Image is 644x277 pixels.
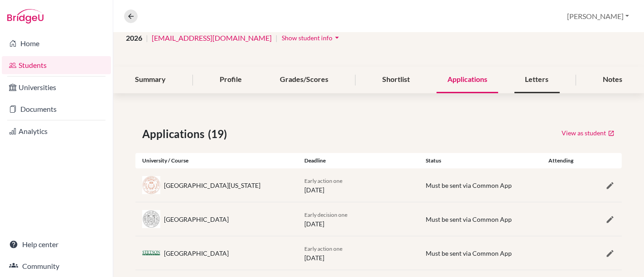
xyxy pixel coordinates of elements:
[2,235,111,253] a: Help center
[2,78,111,96] a: Universities
[561,126,615,140] a: View as student
[298,176,419,195] div: [DATE]
[592,67,633,93] div: Notes
[142,210,160,228] img: us_rice_691lcudw.jpeg
[2,34,111,53] a: Home
[371,67,421,93] div: Shortlist
[563,8,633,25] button: [PERSON_NAME]
[142,176,160,194] img: us_ute_22qk9dqw.jpeg
[164,215,229,224] div: [GEOGRAPHIC_DATA]
[298,210,419,229] div: [DATE]
[298,157,419,165] div: Deadline
[426,181,512,189] span: Must be sent via Common App
[304,177,342,184] span: Early action one
[126,33,142,43] span: 2026
[275,33,278,43] span: |
[304,245,342,252] span: Early action one
[298,244,419,263] div: [DATE]
[209,67,253,93] div: Profile
[2,257,111,275] a: Community
[426,249,512,257] span: Must be sent via Common App
[426,215,512,223] span: Must be sent via Common App
[269,67,339,93] div: Grades/Scores
[152,33,272,43] a: [EMAIL_ADDRESS][DOMAIN_NAME]
[208,126,231,142] span: (19)
[304,211,347,218] span: Early decision one
[124,67,177,93] div: Summary
[282,34,332,42] span: Show student info
[142,126,208,142] span: Applications
[419,157,541,165] div: Status
[146,33,148,43] span: |
[281,31,342,45] button: Show student infoarrow_drop_down
[514,67,560,93] div: Letters
[164,248,229,258] div: [GEOGRAPHIC_DATA]
[135,157,298,165] div: University / Course
[2,100,111,118] a: Documents
[437,67,498,93] div: Applications
[164,181,260,190] div: [GEOGRAPHIC_DATA][US_STATE]
[541,157,582,165] div: Attending
[2,122,111,140] a: Analytics
[2,56,111,74] a: Students
[332,33,341,42] i: arrow_drop_down
[7,9,43,24] img: Bridge-U
[142,250,160,256] img: us_set_do5j6lwj.jpeg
